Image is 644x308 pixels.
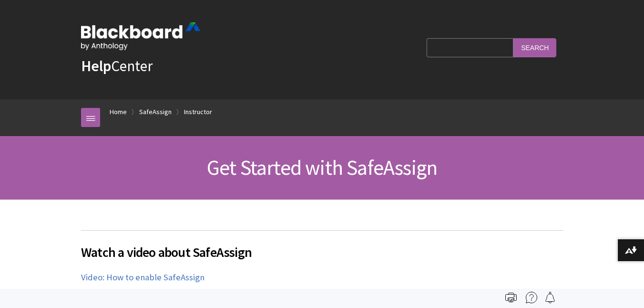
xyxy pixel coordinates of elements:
strong: Help [81,56,111,75]
a: SafeAssign [139,106,172,118]
a: Home [110,106,127,118]
span: Get Started with SafeAssign [207,154,437,181]
img: Print [505,292,517,303]
a: Instructor [184,106,212,118]
a: HelpCenter [81,56,153,75]
img: Follow this page [544,292,556,303]
span: Watch a video about SafeAssign [81,242,563,262]
img: More help [526,292,537,303]
img: Blackboard by Anthology [81,22,200,50]
input: Search [513,38,556,57]
a: Video: How to enable SafeAssign [81,272,204,283]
